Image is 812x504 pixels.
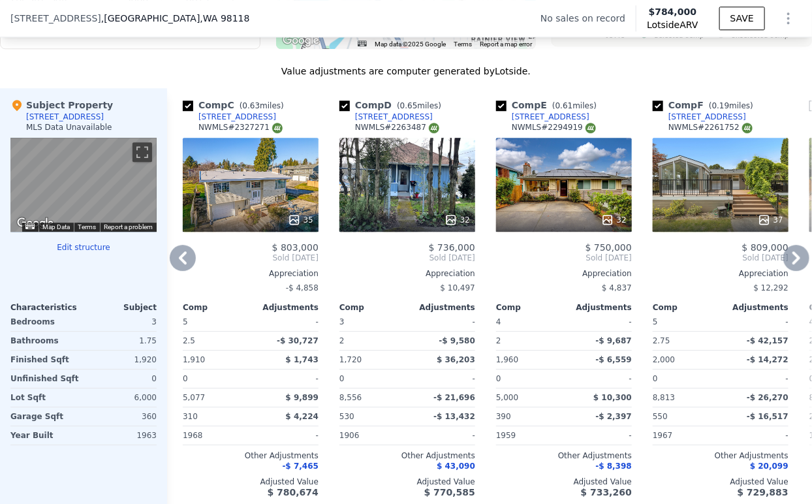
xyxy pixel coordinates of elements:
div: Other Adjustments [496,450,632,461]
span: Sold [DATE] [339,253,475,263]
div: MLS Data Unavailable [26,122,112,133]
div: Unfinished Sqft [10,370,81,388]
div: - [410,370,475,388]
span: 1,720 [339,355,362,364]
span: $ 12,292 [754,283,789,292]
span: $ 803,000 [272,242,319,253]
img: Google [279,32,322,49]
span: -$ 2,397 [596,412,632,421]
span: -$ 21,696 [433,393,475,402]
div: [STREET_ADDRESS] [668,112,746,122]
div: Appreciation [339,268,475,279]
div: [STREET_ADDRESS] [512,112,589,122]
span: 4 [496,317,501,326]
div: Adjusted Value [496,477,632,487]
span: 0 [183,374,188,383]
span: 0.65 [400,101,418,110]
div: 37 [758,213,783,227]
button: Keyboard shortcuts [358,40,367,46]
span: [STREET_ADDRESS] [10,12,101,25]
div: Characteristics [10,302,84,313]
div: 2 [496,332,561,350]
span: $ 10,300 [593,393,632,402]
div: 1968 [183,426,248,445]
span: $ 4,224 [286,412,319,421]
span: $ 809,000 [742,242,789,253]
span: -$ 14,272 [747,355,789,364]
div: Comp [339,302,407,313]
div: Adjusted Value [183,477,319,487]
span: $ 9,899 [286,393,319,402]
div: [STREET_ADDRESS] [26,112,104,122]
span: $784,000 [649,7,697,17]
a: [STREET_ADDRESS] [496,112,589,122]
span: 390 [496,412,511,421]
span: -$ 4,858 [286,283,319,292]
div: Finished Sqft [10,351,81,369]
span: -$ 42,157 [747,336,789,345]
button: Toggle fullscreen view [133,142,152,162]
div: Appreciation [653,268,789,279]
div: [STREET_ADDRESS] [355,112,433,122]
div: 35 [288,213,313,227]
a: [STREET_ADDRESS] [339,112,433,122]
div: Comp E [496,99,602,112]
span: 3 [339,317,345,326]
div: 2.5 [183,332,248,350]
span: 530 [339,412,354,421]
div: Adjustments [564,302,632,313]
div: 1.75 [86,332,157,350]
div: NWMLS # 2327271 [198,122,283,133]
span: 310 [183,412,198,421]
div: Comp C [183,99,289,112]
div: Subject [84,302,157,313]
span: Lotside ARV [647,18,698,31]
text: Selected Comp [654,31,704,39]
div: 360 [86,407,157,426]
img: NWMLS Logo [742,123,753,133]
span: 0 [496,374,501,383]
span: -$ 6,559 [596,355,632,364]
span: $ 770,585 [424,487,475,497]
div: Adjustments [251,302,319,313]
div: 2 [339,332,405,350]
div: Bathrooms [10,332,81,350]
div: - [723,313,789,331]
div: NWMLS # 2261752 [668,122,753,133]
span: $ 10,497 [441,283,475,292]
span: 8,813 [653,393,675,402]
span: -$ 9,580 [439,336,475,345]
span: $ 780,674 [268,487,319,497]
div: 6,000 [86,388,157,407]
div: Street View [10,138,157,232]
div: - [567,313,632,331]
div: No sales on record [540,12,636,25]
span: $ 4,837 [602,283,632,292]
div: Other Adjustments [339,450,475,461]
div: [STREET_ADDRESS] [198,112,276,122]
span: 8,556 [339,393,362,402]
span: 5,000 [496,393,518,402]
div: 1963 [86,426,157,445]
span: 0.61 [555,101,573,110]
div: - [567,370,632,388]
div: Adjustments [721,302,789,313]
span: $ 733,260 [581,487,632,497]
button: Edit structure [10,242,157,253]
div: 1967 [653,426,718,445]
span: 5,077 [183,393,205,402]
span: -$ 9,687 [596,336,632,345]
div: - [410,313,475,331]
span: -$ 13,432 [433,412,475,421]
div: - [253,370,319,388]
div: Comp F [653,99,758,112]
span: Sold [DATE] [183,253,319,263]
div: Comp [653,302,721,313]
a: Terms (opens in new tab) [454,40,472,48]
div: - [410,426,475,445]
div: Other Adjustments [653,450,789,461]
div: Year Built [10,426,81,445]
span: 550 [653,412,668,421]
a: Open this area in Google Maps (opens a new window) [14,215,57,232]
div: 32 [445,213,470,227]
